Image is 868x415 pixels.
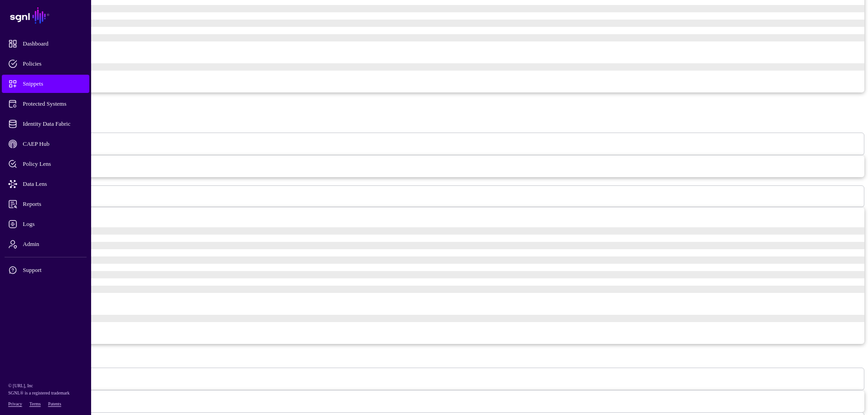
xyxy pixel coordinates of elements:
div: ActiveDirectory [4,227,864,235]
a: Reports [2,195,89,213]
a: Terms [30,401,41,406]
div: DB2 [4,271,864,278]
span: CAEP Hub [8,139,98,149]
p: © [URL], Inc [8,382,83,389]
p: SGNL® is a registered trademark [8,389,83,397]
span: Protected Systems [8,99,98,108]
span: Policies [8,59,98,68]
a: SGNL [5,5,86,26]
div: MemberOF [4,286,864,293]
span: Support [8,266,98,275]
span: Reports [8,200,98,209]
div: MySQL [4,63,864,71]
a: Protected Systems [2,95,89,113]
a: Logs [2,215,89,233]
div: Atlas [4,5,864,12]
span: Policy Lens [8,159,98,169]
a: Policies [2,55,89,73]
a: CAEP Hub [2,135,89,153]
span: Admin [8,240,98,249]
a: Data Lens [2,175,89,193]
a: Privacy [8,401,22,406]
span: Dashboard [8,39,98,48]
span: Data Lens [8,179,98,189]
a: Admin [2,235,89,253]
div: MySQL [4,315,864,322]
div: AD_memberOf [4,242,864,249]
a: Patents [48,401,61,406]
span: Snippets [8,79,98,88]
span: ActiveDirectory [10,190,858,195]
a: Identity Data Fabric [2,115,89,133]
a: Dashboard [2,35,89,53]
a: Policy Lens [2,155,89,173]
div: MemberOF [4,34,864,41]
a: Snippets [2,75,89,93]
div: Atlas [4,256,864,264]
span: Logs [8,220,98,229]
div: DB2 [4,20,864,27]
span: Identity Data Fabric [8,119,98,128]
